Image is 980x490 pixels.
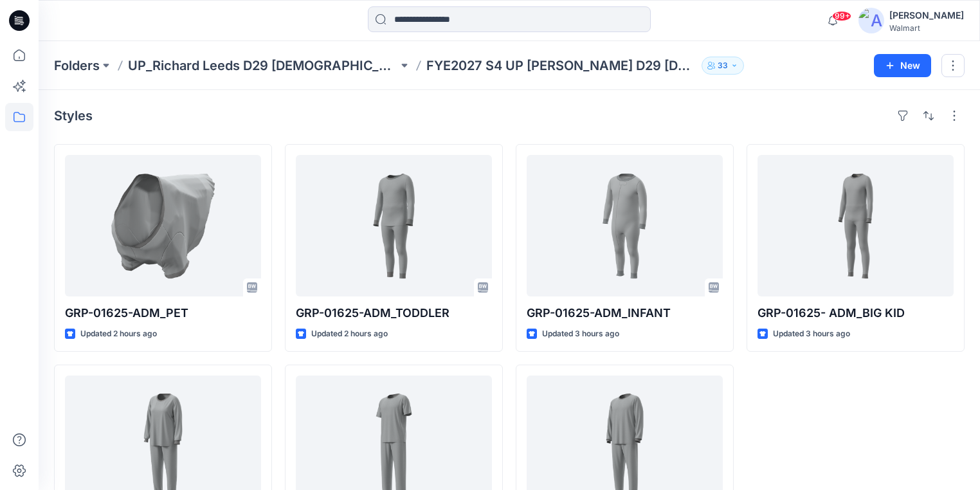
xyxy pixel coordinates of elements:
[54,108,93,123] h4: Styles
[702,57,744,75] button: 33
[758,155,954,296] a: GRP-01625- ADM_BIG KID
[527,304,723,322] p: GRP-01625-ADM_INFANT
[426,57,696,75] p: FYE2027 S4 UP [PERSON_NAME] D29 [DEMOGRAPHIC_DATA] Sleepwear-fashion.
[718,59,728,73] p: 33
[311,327,388,341] p: Updated 2 hours ago
[832,11,851,21] span: 99+
[858,8,884,33] img: avatar
[65,155,261,296] a: GRP-01625-ADM_PET
[296,155,492,296] a: GRP-01625-ADM_TODDLER
[296,304,492,322] p: GRP-01625-ADM_TODDLER
[527,155,723,296] a: GRP-01625-ADM_INFANT
[80,327,157,341] p: Updated 2 hours ago
[889,8,964,23] div: [PERSON_NAME]
[65,304,261,322] p: GRP-01625-ADM_PET
[542,327,619,341] p: Updated 3 hours ago
[773,327,850,341] p: Updated 3 hours ago
[889,23,964,33] div: Walmart
[128,57,398,75] a: UP_Richard Leeds D29 [DEMOGRAPHIC_DATA] Fashion Sleep
[54,57,100,75] a: Folders
[758,304,954,322] p: GRP-01625- ADM_BIG KID
[874,54,931,77] button: New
